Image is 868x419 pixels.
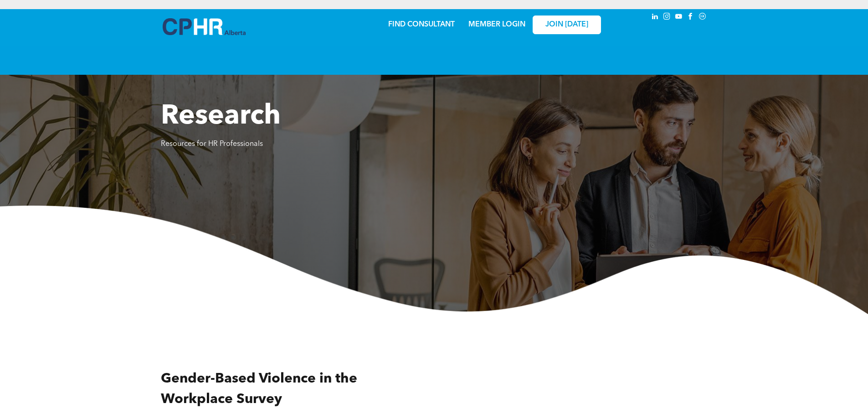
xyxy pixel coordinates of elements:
[161,103,281,130] span: Research
[698,11,708,24] a: Social network
[686,11,696,24] a: facebook
[468,21,525,28] a: MEMBER LOGIN
[163,18,246,35] img: A blue and white logo for cp alberta
[533,16,601,34] a: JOIN [DATE]
[161,372,357,406] span: Gender-Based Violence in the Workplace Survey
[161,140,263,148] span: Resources for HR Professionals
[674,11,684,24] a: youtube
[388,21,455,28] a: FIND CONSULTANT
[662,11,672,24] a: instagram
[545,21,588,29] span: JOIN [DATE]
[650,11,660,24] a: linkedin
